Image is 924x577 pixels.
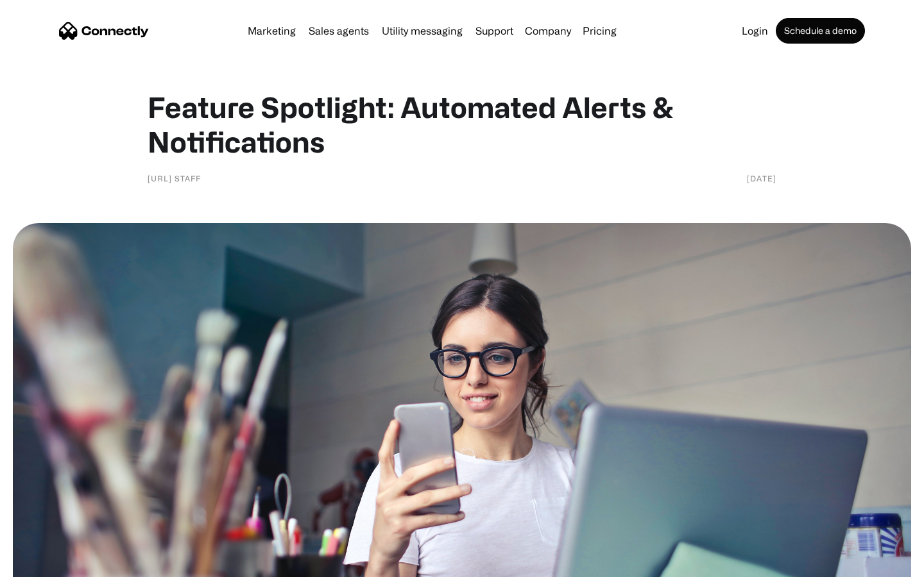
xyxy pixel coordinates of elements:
ul: Language list [26,555,77,573]
div: [URL] staff [148,172,201,185]
a: Marketing [243,26,301,36]
a: Schedule a demo [776,18,865,44]
div: [DATE] [747,172,776,185]
div: Company [525,22,571,40]
a: Utility messaging [377,26,468,36]
a: Login [737,26,773,36]
aside: Language selected: English [13,555,77,573]
a: Sales agents [304,26,374,36]
a: Pricing [577,26,622,36]
div: Company [521,22,575,40]
h1: Feature Spotlight: Automated Alerts & Notifications [148,90,776,159]
a: home [59,21,149,40]
a: Support [470,26,518,36]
